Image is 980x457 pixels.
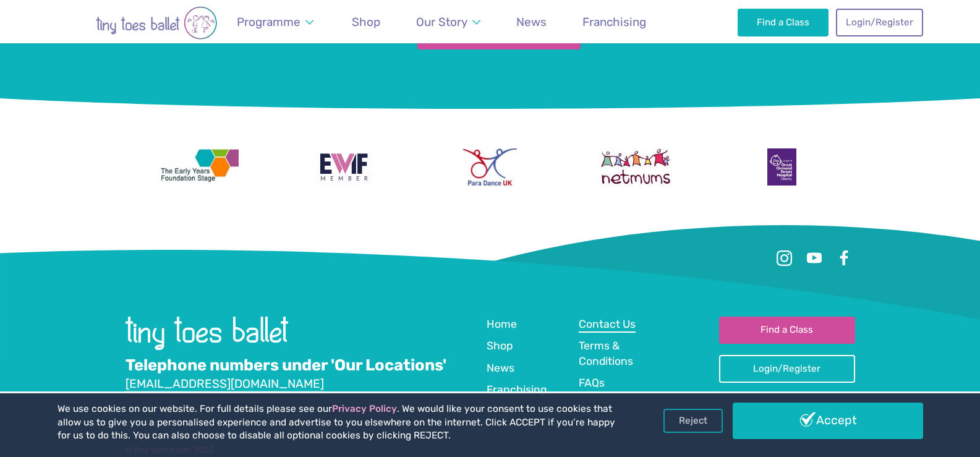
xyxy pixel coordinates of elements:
a: Home [487,317,517,333]
span: FAQs [579,377,605,389]
a: Find a Class [719,317,855,344]
a: Shop [487,338,513,355]
span: News [487,362,514,374]
a: Instagram [773,247,796,270]
a: Go to home page [126,341,288,352]
a: Login/Register [719,355,855,382]
img: Encouraging Women Into Franchising [315,148,373,186]
a: Reject [663,409,723,432]
img: tiny toes ballet [126,317,288,350]
span: Shop [352,15,380,29]
img: The Early Years Foundation Stage [158,148,239,186]
a: Youtube [803,247,825,270]
span: News [516,15,547,29]
a: Login/Register [836,9,922,36]
img: tiny toes ballet [58,6,255,40]
a: Telephone numbers under 'Our Locations' [126,356,446,375]
span: Franchising [487,383,547,396]
span: Terms & Conditions [579,340,633,367]
a: News [487,361,514,377]
span: Our Story [416,15,467,29]
span: Shop [487,340,513,352]
p: We use cookies on our website. For full details please see our . We would like your consent to us... [58,403,620,443]
span: Contact Us [579,318,636,330]
a: News [511,7,553,36]
a: Facebook [833,247,855,270]
a: Programme [231,7,320,36]
a: Find a Class [738,9,829,36]
a: Franchising [577,7,652,36]
a: [EMAIL_ADDRESS][DOMAIN_NAME] [126,377,324,392]
a: Terms & Conditions [579,338,660,370]
a: Accept [733,403,923,438]
a: Our Story [410,7,486,36]
span: Franchising [582,15,646,29]
a: Shop [346,7,386,36]
a: Contact Us [579,317,636,333]
span: Programme [237,15,300,29]
a: FAQs [579,375,605,392]
span: Home [487,318,517,330]
img: Para Dance UK [463,148,516,186]
a: Privacy Policy [332,403,397,414]
a: Franchising [487,382,547,399]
